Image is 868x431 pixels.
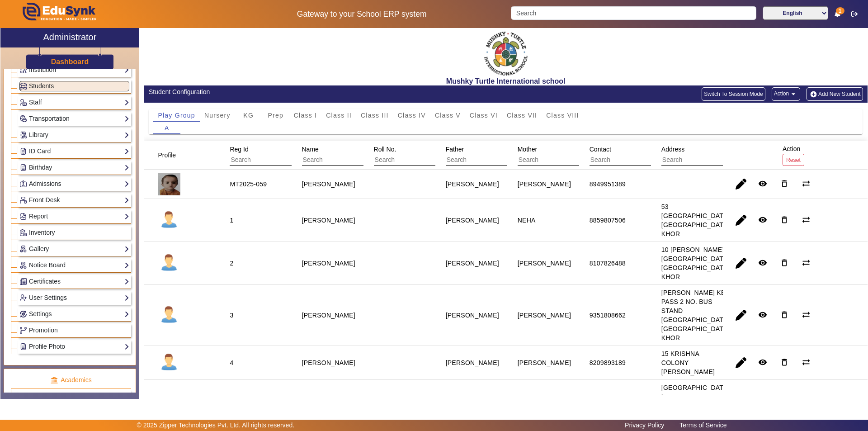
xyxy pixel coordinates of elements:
span: Profile [158,152,176,159]
div: [PERSON_NAME] [446,311,499,320]
mat-icon: sync_alt [802,179,811,188]
button: Reset [783,154,804,166]
div: 8949951389 [590,180,626,189]
staff-with-status: [PERSON_NAME] [302,217,355,224]
span: Class V [435,112,461,118]
mat-icon: arrow_drop_down [789,90,798,99]
a: Terms of Service [675,419,731,431]
button: Switch To Session Mode [702,87,765,101]
mat-icon: delete_outline [780,310,789,319]
div: 8859807506 [590,216,626,225]
img: 1e6a7432-eec3-4f5f-b620-ecdb046e52cc [158,173,180,195]
span: A [165,125,170,131]
span: Name [302,146,319,153]
div: [PERSON_NAME] [518,180,571,189]
h2: Mushky Turtle International school [144,77,868,85]
span: Students [29,82,54,90]
span: Class VIII [546,112,579,118]
a: Dashboard [51,57,90,66]
a: Privacy Policy [620,419,669,431]
div: [PERSON_NAME] [518,358,571,367]
img: academic.png [50,376,58,384]
mat-icon: sync_alt [802,358,811,367]
div: Reg Id [226,141,322,169]
mat-icon: remove_red_eye [758,358,767,367]
input: Search [446,154,527,166]
div: 53 [GEOGRAPHIC_DATA] [GEOGRAPHIC_DATA] KHOR [661,202,729,238]
input: Search [518,154,599,166]
span: Nursery [204,112,231,118]
span: Promotion [29,327,58,334]
mat-icon: remove_red_eye [758,310,767,319]
div: 4 [230,358,233,367]
span: Reg Id [230,146,248,153]
div: [PERSON_NAME] [446,180,499,189]
span: Father [446,146,464,153]
staff-with-status: [PERSON_NAME] [302,312,355,319]
input: Search [511,6,756,20]
span: KG [243,112,254,118]
img: Branchoperations.png [20,327,27,334]
div: Roll No. [371,141,466,169]
mat-icon: sync_alt [802,215,811,224]
div: NEHA [518,216,536,225]
span: Class VI [470,112,498,118]
div: [GEOGRAPHIC_DATA] [GEOGRAPHIC_DATA] [GEOGRAPHIC_DATA] [GEOGRAPHIC_DATA] [GEOGRAPHIC_DATA] [661,383,729,428]
h3: Dashboard [51,57,89,66]
mat-icon: sync_alt [802,258,811,267]
p: © 2025 Zipper Technologies Pvt. Ltd. All rights reserved. [137,421,295,430]
img: profile.png [158,252,180,275]
input: Search [590,154,670,166]
a: Promotion [19,325,129,336]
div: Name [299,141,394,169]
span: Address [661,146,684,153]
mat-icon: remove_red_eye [758,215,767,224]
span: Play Group [158,112,195,118]
div: 15 KRISHNA COLONY [PERSON_NAME] [661,349,715,376]
button: Action [772,87,800,101]
div: Action [779,141,807,169]
img: profile.png [158,304,180,327]
div: [PERSON_NAME] [446,358,499,367]
div: Contact [586,141,682,169]
img: f2cfa3ea-8c3d-4776-b57d-4b8cb03411bc [483,30,528,77]
div: [PERSON_NAME] [446,216,499,225]
img: Students.png [20,83,27,90]
div: 8209893189 [590,358,626,367]
span: Contact [590,146,611,153]
img: add-new-student.png [809,90,818,98]
span: Prep [268,112,283,118]
div: Address [658,141,754,169]
img: profile.png [158,209,180,232]
a: Administrator [0,28,139,47]
h5: Gateway to your School ERP system [222,9,501,19]
img: Inventory.png [20,229,27,236]
div: [PERSON_NAME] [446,259,499,268]
div: 3 [230,311,233,320]
staff-with-status: [PERSON_NAME] [302,260,355,267]
span: Class IV [398,112,426,118]
mat-icon: delete_outline [780,358,789,367]
div: [PERSON_NAME] KE PASS 2 NO. BUS STAND [GEOGRAPHIC_DATA] [GEOGRAPHIC_DATA] KHOR [661,288,729,342]
div: Profile [155,147,187,163]
span: Class III [361,112,389,118]
mat-icon: delete_outline [780,215,789,224]
input: Search [661,154,742,166]
div: 8107826488 [590,259,626,268]
staff-with-status: [PERSON_NAME] [302,359,355,366]
span: Inventory [29,229,55,236]
span: Class I [294,112,317,118]
h2: Administrator [43,32,97,43]
div: Father [443,141,538,169]
button: Add New Student [807,87,863,101]
div: Mother [514,141,610,169]
mat-icon: remove_red_eye [758,258,767,267]
div: 2 [230,259,233,268]
div: Student Configuration [149,87,501,97]
div: [PERSON_NAME] [518,259,571,268]
span: Class II [326,112,352,118]
img: profile.png [158,351,180,374]
a: Inventory [19,227,129,238]
span: Roll No. [374,146,396,153]
span: Mother [518,146,538,153]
